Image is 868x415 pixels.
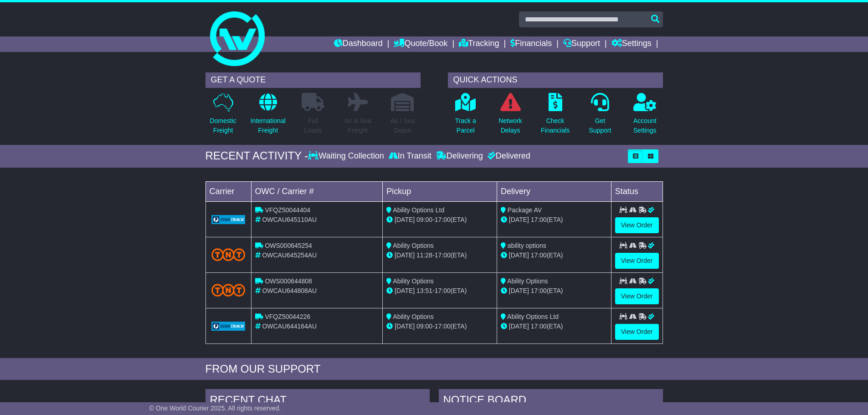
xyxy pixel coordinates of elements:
[501,251,607,260] div: (ETA)
[205,149,308,163] div: RECENT ACTIVITY -
[611,36,652,52] a: Settings
[308,151,386,161] div: Waiting Collection
[262,251,317,259] span: OWCAU645254AU
[510,36,552,52] a: Financials
[498,116,522,135] p: Network Delays
[251,116,286,135] p: International Freight
[395,251,415,259] span: [DATE]
[508,242,546,249] span: ability options
[386,151,434,161] div: In Transit
[386,251,493,260] div: - (ETA)
[509,251,529,259] span: [DATE]
[540,92,570,140] a: CheckFinancials
[390,116,415,135] p: Air / Sea Depot
[439,389,663,414] div: NOTICE BOARD
[509,323,529,330] span: [DATE]
[615,217,659,233] a: View Order
[149,405,281,412] span: © One World Courier 2025. All rights reserved.
[416,323,432,330] span: 09:00
[395,323,415,330] span: [DATE]
[344,116,371,135] p: Air & Sea Freight
[205,72,421,88] div: GET A QUOTE
[531,287,547,294] span: 17:00
[393,313,433,320] span: Ability Options
[541,116,570,135] p: Check Financials
[211,322,246,331] img: GetCarrierServiceLogo
[265,242,312,249] span: OWS000645254
[302,116,324,135] p: Full Loads
[615,253,659,269] a: View Order
[507,277,548,285] span: Ability Options
[509,216,529,223] span: [DATE]
[501,286,607,296] div: (ETA)
[435,216,451,223] span: 17:00
[265,206,310,214] span: VFQZ50044404
[508,206,542,214] span: Package AV
[501,322,607,331] div: (ETA)
[498,92,522,140] a: NetworkDelays
[251,181,383,201] td: OWC / Carrier #
[459,36,499,52] a: Tracking
[531,323,547,330] span: 17:00
[386,286,493,296] div: - (ETA)
[386,215,493,225] div: - (ETA)
[589,116,611,135] p: Get Support
[205,389,430,414] div: RECENT CHAT
[393,277,433,285] span: Ability Options
[435,287,451,294] span: 17:00
[211,248,246,261] img: TNT_Domestic.png
[615,324,659,340] a: View Order
[563,36,600,52] a: Support
[262,323,317,330] span: OWCAU644164AU
[383,181,497,201] td: Pickup
[394,36,447,52] a: Quote/Book
[393,206,444,214] span: Ability Options Ltd
[531,251,547,259] span: 17:00
[416,216,432,223] span: 09:00
[395,287,415,294] span: [DATE]
[507,313,559,320] span: Ability Options Ltd
[485,151,530,161] div: Delivered
[501,215,607,225] div: (ETA)
[448,72,663,88] div: QUICK ACTIONS
[435,323,451,330] span: 17:00
[205,181,251,201] td: Carrier
[531,216,547,223] span: 17:00
[262,287,317,294] span: OWCAU644808AU
[262,216,317,223] span: OWCAU645110AU
[435,251,451,259] span: 17:00
[205,363,663,376] div: FROM OUR SUPPORT
[615,288,659,304] a: View Order
[265,313,310,320] span: VFQZ50044226
[265,277,312,285] span: OWS000644808
[395,216,415,223] span: [DATE]
[210,116,236,135] p: Domestic Freight
[209,92,236,140] a: DomesticFreight
[434,151,485,161] div: Delivering
[416,251,432,259] span: 11:28
[611,181,663,201] td: Status
[509,287,529,294] span: [DATE]
[393,242,433,249] span: Ability Options
[211,284,246,296] img: TNT_Domestic.png
[386,322,493,331] div: - (ETA)
[455,92,477,140] a: Track aParcel
[455,116,476,135] p: Track a Parcel
[416,287,432,294] span: 13:51
[250,92,286,140] a: InternationalFreight
[334,36,383,52] a: Dashboard
[497,181,611,201] td: Delivery
[633,116,657,135] p: Account Settings
[633,92,657,140] a: AccountSettings
[588,92,611,140] a: GetSupport
[211,215,246,224] img: GetCarrierServiceLogo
